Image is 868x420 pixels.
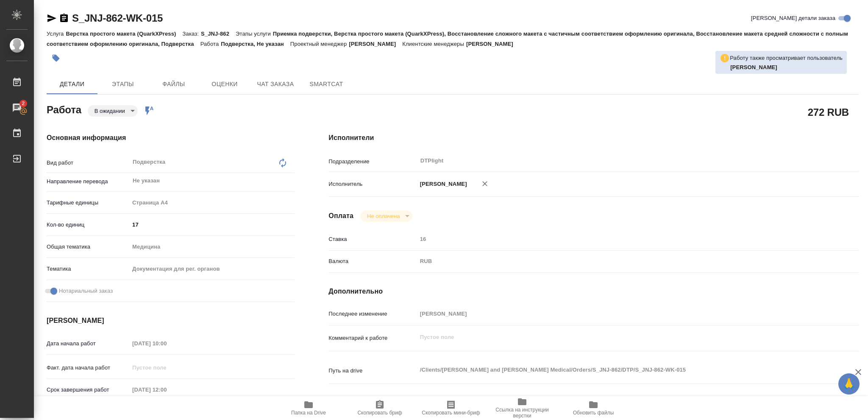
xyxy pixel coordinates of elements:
button: В ожидании [92,107,128,115]
button: Не оплачена [364,213,402,220]
p: Факт. дата начала работ [47,364,129,372]
p: Исполнитель [328,180,417,188]
input: Пустое поле [129,337,203,350]
a: 2 [2,97,32,118]
h4: Оплата [328,211,353,221]
button: Скопировать мини-бриф [415,396,487,420]
p: [PERSON_NAME] [466,41,520,47]
p: Комментарий к работе [328,334,417,342]
p: Услуга [47,31,66,37]
h4: [PERSON_NAME] [47,316,295,326]
span: Оценки [204,79,245,90]
p: [PERSON_NAME] [417,180,467,188]
p: S_JNJ-862 [201,31,236,37]
div: Медицина [129,240,295,254]
p: Кол-во единиц [47,221,129,229]
span: Детали [52,79,92,90]
p: Валюта [328,257,417,266]
p: Тарифные единицы [47,199,129,207]
div: В ожидании [360,210,412,222]
span: [PERSON_NAME] детали заказа [751,14,835,22]
span: Скопировать мини-бриф [422,410,480,416]
p: Приемка подверстки, Верстка простого макета (QuarkXPress), Восстановление сложного макета с части... [47,31,848,47]
p: Срок завершения работ [47,386,129,394]
div: В ожидании [88,105,138,117]
input: Пустое поле [129,361,203,374]
span: SmartCat [306,79,347,90]
input: Пустое поле [417,233,815,245]
h4: Основная информация [47,133,295,143]
button: Скопировать ссылку [59,13,69,23]
span: Нотариальный заказ [59,287,113,295]
p: Ставка [328,235,417,244]
input: Пустое поле [417,308,815,320]
span: Чат заказа [255,79,296,90]
p: Клиентские менеджеры [402,41,466,47]
p: Дата начала работ [47,339,129,348]
p: Третьякова Мария [730,63,843,72]
h4: Дополнительно [328,286,859,297]
a: S_JNJ-862-WK-015 [72,12,163,24]
span: Ссылка на инструкции верстки [492,407,553,419]
p: Верстка простого макета (QuarkXPress) [66,31,182,37]
p: Этапы услуги [236,31,273,37]
span: Скопировать бриф [357,410,402,416]
span: Папка на Drive [291,410,326,416]
h4: Исполнители [328,133,859,143]
b: [PERSON_NAME] [730,64,777,70]
p: Подверстка, Не указан [221,41,290,47]
p: Тематика [47,265,129,273]
p: Подразделение [328,157,417,166]
button: Добавить тэг [47,49,65,67]
input: Пустое поле [129,384,203,396]
span: 🙏 [842,375,856,393]
p: Работу также просматривает пользователь [730,54,843,62]
p: Вид работ [47,159,129,167]
h2: Работа [47,101,81,117]
p: Работа [200,41,221,47]
input: ✎ Введи что-нибудь [129,218,295,231]
span: Файлы [153,79,194,90]
p: Последнее изменение [328,310,417,318]
button: Обновить файлы [558,396,629,420]
p: Заказ: [183,31,201,37]
button: Скопировать бриф [344,396,415,420]
span: Этапы [103,79,143,90]
p: Общая тематика [47,243,129,251]
span: 2 [17,99,30,108]
span: Обновить файлы [573,410,614,416]
p: Путь на drive [328,367,417,375]
button: Скопировать ссылку для ЯМессенджера [47,13,57,23]
p: Направление перевода [47,177,129,186]
button: Удалить исполнителя [476,174,494,193]
h2: 272 RUB [808,105,849,119]
textarea: /Clients/[PERSON_NAME] and [PERSON_NAME] Medical/Orders/S_JNJ-862/DTP/S_JNJ-862-WK-015 [417,363,815,377]
button: 🙏 [838,373,860,395]
div: RUB [417,254,815,269]
div: Документация для рег. органов [129,262,295,276]
button: Ссылка на инструкции верстки [487,396,558,420]
p: Проектный менеджер [290,41,349,47]
p: [PERSON_NAME] [349,41,402,47]
button: Папка на Drive [273,396,344,420]
div: Страница А4 [129,196,295,210]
